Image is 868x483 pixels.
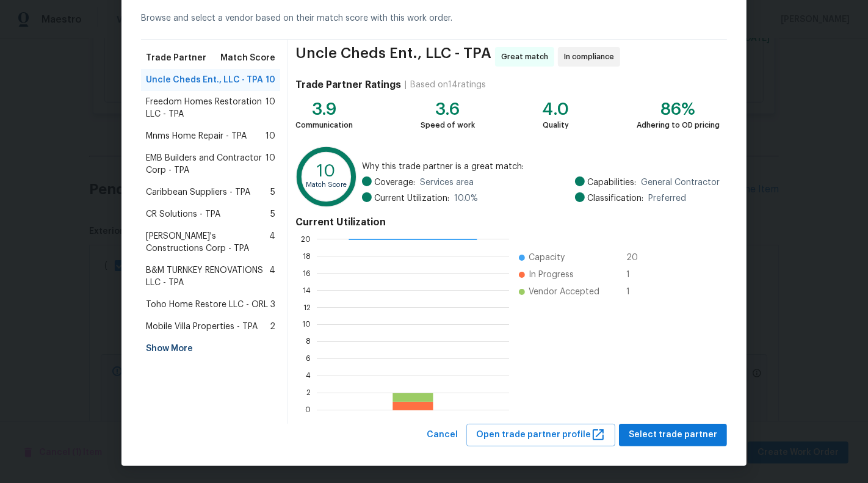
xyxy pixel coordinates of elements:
[266,152,275,176] span: 10
[306,390,311,397] text: 2
[306,181,347,188] text: Match Score
[305,407,311,414] text: 0
[295,103,353,115] div: 3.9
[466,424,615,446] button: Open trade partner profile
[362,161,720,173] span: Why this trade partner is a great match:
[301,236,311,243] text: 20
[587,192,643,205] span: Classification:
[629,427,717,443] span: Select trade partner
[146,208,220,220] span: CR Solutions - TPA
[295,216,720,228] h4: Current Utilization
[146,230,269,255] span: [PERSON_NAME]'s Constructions Corp - TPA
[220,52,275,64] span: Match Score
[295,119,353,131] div: Communication
[270,208,275,220] span: 5
[420,176,474,189] span: Services area
[295,79,401,91] h4: Trade Partner Ratings
[303,270,311,277] text: 16
[270,299,275,311] span: 3
[542,119,569,131] div: Quality
[648,192,686,205] span: Preferred
[421,119,475,131] div: Speed of work
[146,130,247,142] span: Mnms Home Repair - TPA
[141,338,280,360] div: Show More
[306,355,311,363] text: 6
[146,96,266,120] span: Freedom Homes Restoration LLC - TPA
[270,186,275,198] span: 5
[317,163,336,180] text: 10
[146,321,258,333] span: Mobile Villa Properties - TPA
[529,269,574,281] span: In Progress
[626,286,646,298] span: 1
[626,269,646,281] span: 1
[501,51,553,63] span: Great match
[295,47,491,67] span: Uncle Cheds Ent., LLC - TPA
[266,130,275,142] span: 10
[529,286,599,298] span: Vendor Accepted
[146,264,269,289] span: B&M TURNKEY RENOVATIONS LLC - TPA
[303,287,311,294] text: 14
[269,230,275,255] span: 4
[427,427,458,443] span: Cancel
[401,79,410,91] div: |
[146,152,266,176] span: EMB Builders and Contractor Corp - TPA
[476,427,606,443] span: Open trade partner profile
[410,79,486,91] div: Based on 14 ratings
[422,424,463,446] button: Cancel
[564,51,619,63] span: In compliance
[626,252,646,264] span: 20
[619,424,727,446] button: Select trade partner
[146,74,263,86] span: Uncle Cheds Ent., LLC - TPA
[529,252,565,264] span: Capacity
[374,176,415,189] span: Coverage:
[637,103,720,115] div: 86%
[454,192,478,205] span: 10.0 %
[302,321,311,329] text: 10
[306,372,311,380] text: 4
[421,103,475,115] div: 3.6
[641,176,720,189] span: General Contractor
[637,119,720,131] div: Adhering to OD pricing
[303,253,311,260] text: 18
[374,192,449,205] span: Current Utilization:
[269,264,275,289] span: 4
[146,186,250,198] span: Caribbean Suppliers - TPA
[306,338,311,346] text: 8
[303,304,311,311] text: 12
[270,321,275,333] span: 2
[542,103,569,115] div: 4.0
[146,52,206,64] span: Trade Partner
[146,299,268,311] span: Toho Home Restore LLC - ORL
[266,96,275,120] span: 10
[266,74,275,86] span: 10
[587,176,636,189] span: Capabilities:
